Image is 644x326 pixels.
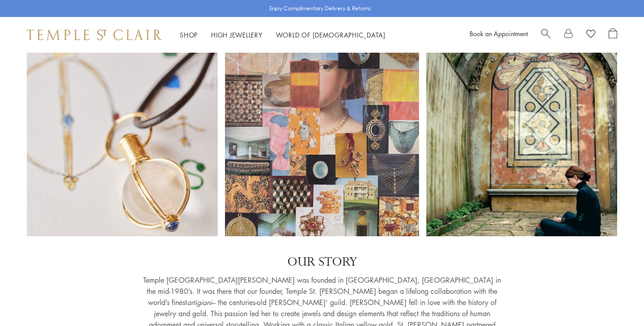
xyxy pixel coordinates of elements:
[180,30,198,39] a: ShopShop
[143,254,501,270] p: OUR STORY
[586,28,595,42] a: View Wishlist
[276,30,386,39] a: World of [DEMOGRAPHIC_DATA]World of [DEMOGRAPHIC_DATA]
[27,29,162,40] img: Temple St. Clair
[470,29,528,38] a: Book an Appointment
[187,297,212,307] em: artigiani
[211,30,263,39] a: High JewelleryHigh Jewellery
[541,28,551,42] a: Search
[269,4,371,13] p: Enjoy Complimentary Delivery & Returns
[609,28,617,42] a: Open Shopping Bag
[180,29,386,41] nav: Main navigation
